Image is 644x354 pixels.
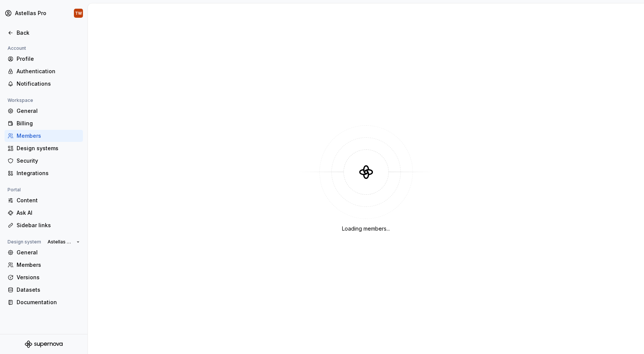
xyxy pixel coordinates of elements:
[48,239,74,245] span: Astellas Pro
[5,259,83,271] a: Members
[17,107,80,115] div: General
[5,271,83,283] a: Versions
[17,157,80,165] div: Security
[17,209,80,217] div: Ask AI
[17,222,80,229] div: Sidebar links
[5,78,83,90] a: Notifications
[75,10,82,16] div: TW
[5,117,83,129] a: Billing
[17,197,80,204] div: Content
[15,9,46,17] div: Astellas Pro
[17,120,80,127] div: Billing
[5,237,44,246] div: Design system
[17,299,80,306] div: Documentation
[5,246,83,259] a: General
[5,284,83,296] a: Datasets
[17,80,80,88] div: Notifications
[5,219,83,231] a: Sidebar links
[17,261,80,269] div: Members
[17,249,80,256] div: General
[25,340,63,348] svg: Supernova Logo
[342,225,390,232] div: Loading members...
[5,130,83,142] a: Members
[5,185,24,194] div: Portal
[5,142,83,154] a: Design systems
[5,167,83,179] a: Integrations
[2,5,86,22] button: Astellas ProTW
[17,145,80,152] div: Design systems
[5,105,83,117] a: General
[17,274,80,281] div: Versions
[5,155,83,167] a: Security
[17,29,80,37] div: Back
[17,132,80,140] div: Members
[5,96,36,105] div: Workspace
[5,194,83,206] a: Content
[5,207,83,219] a: Ask AI
[5,53,83,65] a: Profile
[17,55,80,63] div: Profile
[5,44,29,53] div: Account
[5,296,83,308] a: Documentation
[17,286,80,294] div: Datasets
[17,169,80,177] div: Integrations
[17,68,80,75] div: Authentication
[5,27,83,39] a: Back
[5,65,83,77] a: Authentication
